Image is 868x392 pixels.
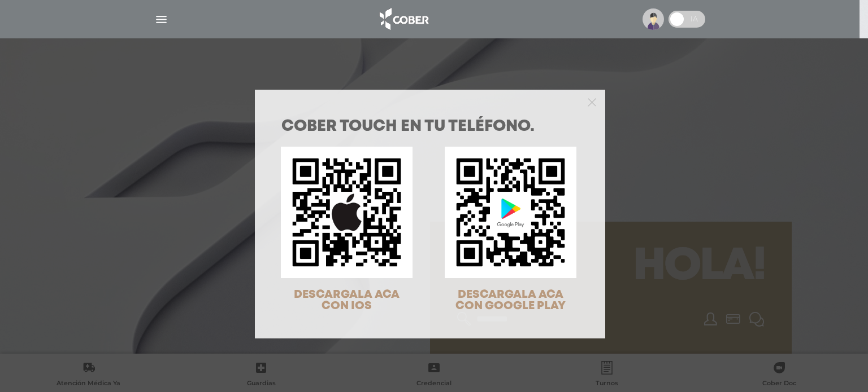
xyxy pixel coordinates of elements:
[445,147,576,278] img: qr-code
[455,289,566,311] span: DESCARGALA ACA CON GOOGLE PLAY
[281,119,579,135] h1: COBER TOUCH en tu teléfono.
[281,147,413,278] img: qr-code
[588,96,596,107] button: Close
[294,289,400,311] span: DESCARGALA ACA CON IOS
